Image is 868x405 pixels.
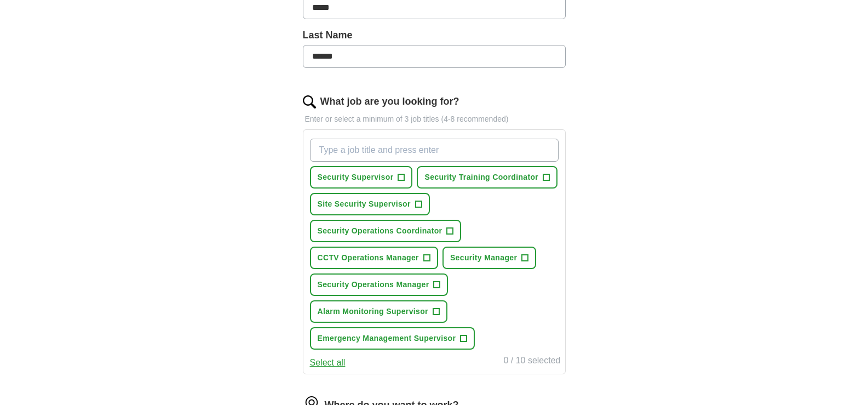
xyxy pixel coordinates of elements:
[310,220,462,242] button: Security Operations Coordinator
[318,279,429,290] span: Security Operations Manager
[318,306,428,317] span: Alarm Monitoring Supervisor
[303,28,566,43] label: Last Name
[310,327,475,350] button: Emergency Management Supervisor
[310,273,449,296] button: Security Operations Manager
[310,300,447,323] button: Alarm Monitoring Supervisor
[417,166,557,189] button: Security Training Coordinator
[318,252,419,264] span: CCTV Operations Manager
[303,113,566,125] p: Enter or select a minimum of 3 job titles (4-8 recommended)
[503,354,560,369] div: 0 / 10 selected
[424,172,538,183] span: Security Training Coordinator
[310,166,413,189] button: Security Supervisor
[310,356,346,369] button: Select all
[442,247,536,269] button: Security Manager
[310,193,430,215] button: Site Security Supervisor
[318,198,411,210] span: Site Security Supervisor
[318,225,442,237] span: Security Operations Coordinator
[310,139,559,162] input: Type a job title and press enter
[318,333,456,344] span: Emergency Management Supervisor
[303,95,316,109] img: search.png
[310,247,438,269] button: CCTV Operations Manager
[450,252,517,264] span: Security Manager
[320,94,459,109] label: What job are you looking for?
[318,172,394,183] span: Security Supervisor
